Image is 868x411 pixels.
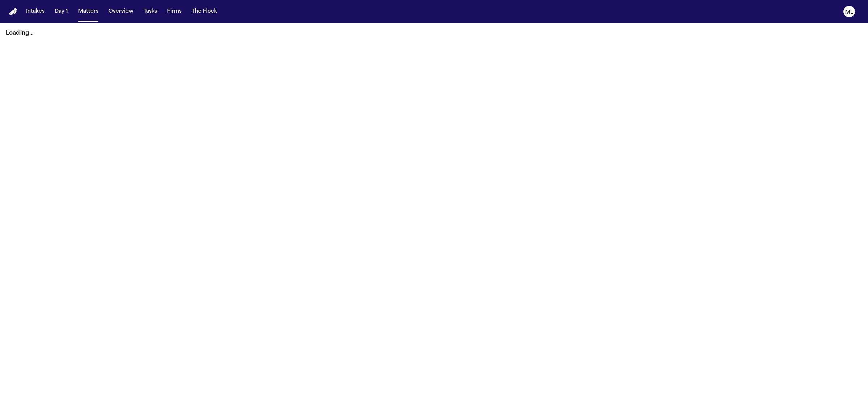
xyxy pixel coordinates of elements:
[164,5,184,18] button: Firms
[189,5,220,18] button: The Flock
[141,5,160,18] button: Tasks
[75,5,101,18] button: Matters
[106,5,136,18] button: Overview
[6,29,862,38] p: Loading...
[9,8,17,15] a: Home
[9,8,17,15] img: Finch Logo
[52,5,71,18] button: Day 1
[845,10,853,15] text: ML
[23,5,47,18] button: Intakes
